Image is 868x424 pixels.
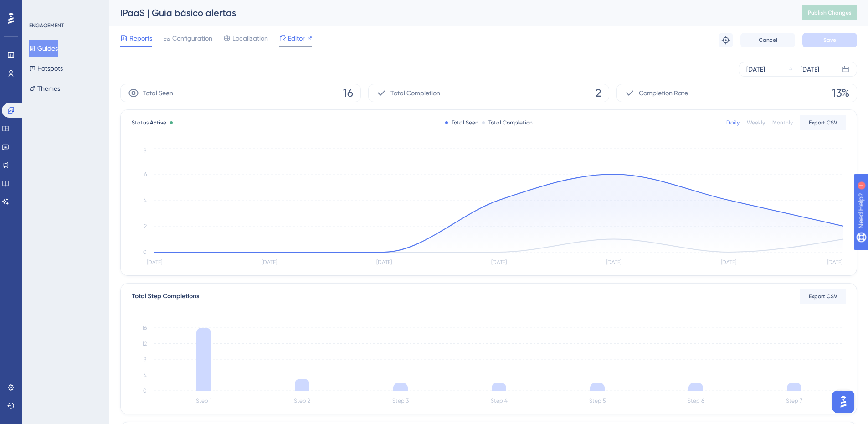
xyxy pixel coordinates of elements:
[800,289,846,304] button: Export CSV
[376,259,392,265] tspan: [DATE]
[144,147,147,154] tspan: 8
[132,291,199,302] div: Total Step Completions
[132,119,166,126] span: Status:
[801,64,819,75] div: [DATE]
[262,259,277,265] tspan: [DATE]
[740,33,795,47] button: Cancel
[143,388,147,394] tspan: 0
[786,398,802,404] tspan: Step 7
[232,33,268,44] span: Localization
[29,80,60,97] button: Themes
[144,197,147,203] tspan: 4
[144,356,147,362] tspan: 8
[482,119,533,126] div: Total Completion
[772,119,793,126] div: Monthly
[147,259,162,265] tspan: [DATE]
[172,33,212,44] span: Configuration
[491,398,508,404] tspan: Step 4
[606,259,621,265] tspan: [DATE]
[809,119,837,126] span: Export CSV
[142,341,147,347] tspan: 12
[29,60,63,77] button: Hotspots
[800,115,846,130] button: Export CSV
[726,119,740,126] div: Daily
[392,398,409,404] tspan: Step 3
[144,171,147,177] tspan: 6
[120,6,780,19] div: IPaaS | Guia básico alertas
[21,2,57,13] span: Need Help?
[390,88,440,98] span: Total Completion
[144,372,147,378] tspan: 4
[142,325,147,331] tspan: 16
[63,5,66,12] div: 1
[802,5,857,20] button: Publish Changes
[343,86,353,100] span: 16
[830,388,857,415] iframe: UserGuiding AI Assistant Launcher
[29,22,64,29] div: ENGAGEMENT
[823,36,836,44] span: Save
[688,398,704,404] tspan: Step 6
[802,33,857,47] button: Save
[150,119,166,126] span: Active
[639,88,688,98] span: Completion Rate
[589,398,606,404] tspan: Step 5
[747,119,765,126] div: Weekly
[29,40,58,57] button: Guides
[288,33,305,44] span: Editor
[759,36,777,44] span: Cancel
[445,119,478,126] div: Total Seen
[129,33,152,44] span: Reports
[294,398,310,404] tspan: Step 2
[144,223,147,229] tspan: 2
[827,259,842,265] tspan: [DATE]
[721,259,736,265] tspan: [DATE]
[596,86,601,100] span: 2
[832,86,849,100] span: 13%
[143,249,147,255] tspan: 0
[143,88,173,98] span: Total Seen
[809,293,837,300] span: Export CSV
[196,398,211,404] tspan: Step 1
[491,259,507,265] tspan: [DATE]
[808,9,852,16] span: Publish Changes
[746,64,765,75] div: [DATE]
